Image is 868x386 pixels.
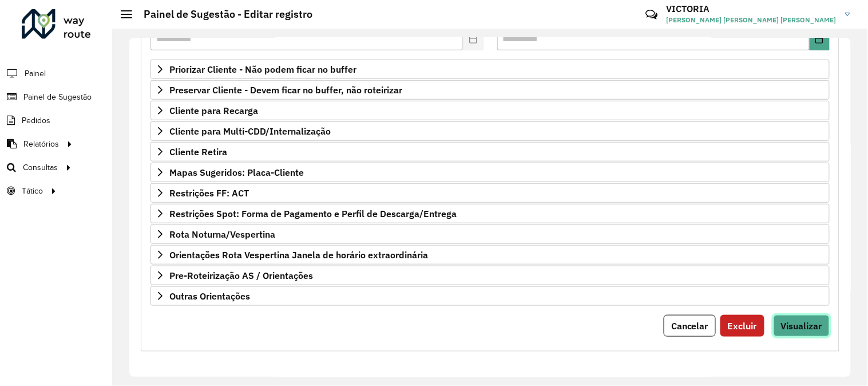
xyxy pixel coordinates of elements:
[23,138,59,150] span: Relatórios
[774,315,830,337] button: Visualizar
[667,15,837,25] span: [PERSON_NAME] [PERSON_NAME] [PERSON_NAME]
[150,163,830,182] a: Mapas Sugeridos: Placa-Cliente
[671,320,708,332] span: Cancelar
[728,320,757,332] span: Excluir
[23,162,58,174] span: Consultas
[664,315,716,337] button: Cancelar
[720,315,764,337] button: Excluir
[169,188,249,198] span: Restrições FF: ACT
[169,271,313,280] span: Pre-Roteirização AS / Orientações
[150,80,830,100] a: Preservar Cliente - Devem ficar no buffer, não roteirizar
[169,85,402,94] span: Preservar Cliente - Devem ficar no buffer, não roteirizar
[150,266,830,285] a: Pre-Roteirização AS / Orientações
[150,245,830,265] a: Orientações Rota Vespertina Janela de horário extraordinária
[150,204,830,223] a: Restrições Spot: Forma de Pagamento e Perfil de Descarga/Entrega
[132,8,312,21] h2: Painel de Sugestão - Editar registro
[169,292,250,301] span: Outras Orientações
[169,250,428,259] span: Orientações Rota Vespertina Janela de horário extraordinária
[169,230,275,239] span: Rota Noturna/Vespertina
[169,168,304,177] span: Mapas Sugeridos: Placa-Cliente
[639,2,664,27] a: Contato Rápido
[781,320,822,332] span: Visualizar
[169,147,227,156] span: Cliente Retira
[22,115,50,127] span: Pedidos
[810,27,830,50] button: Choose Date
[169,127,331,136] span: Cliente para Multi-CDD/Internalização
[150,224,830,244] a: Rota Noturna/Vespertina
[169,106,258,115] span: Cliente para Recarga
[667,3,837,14] h3: VICTORIA
[169,209,457,218] span: Restrições Spot: Forma de Pagamento e Perfil de Descarga/Entrega
[150,121,830,141] a: Cliente para Multi-CDD/Internalização
[22,185,43,197] span: Tático
[25,68,46,80] span: Painel
[169,65,356,74] span: Priorizar Cliente - Não podem ficar no buffer
[150,286,830,306] a: Outras Orientações
[150,183,830,203] a: Restrições FF: ACT
[23,91,92,103] span: Painel de Sugestão
[150,142,830,162] a: Cliente Retira
[150,101,830,120] a: Cliente para Recarga
[150,60,830,79] a: Priorizar Cliente - Não podem ficar no buffer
